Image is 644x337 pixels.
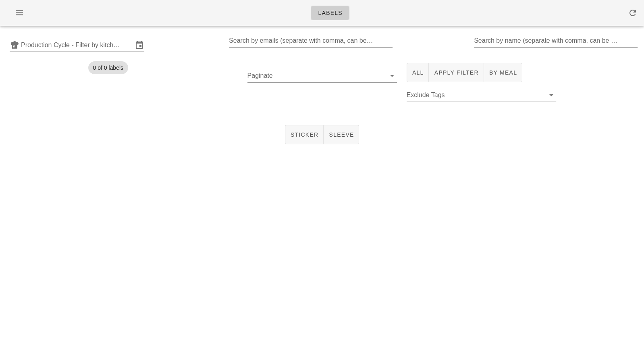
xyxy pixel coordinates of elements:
[484,63,522,82] button: By Meal
[412,69,424,76] span: All
[290,131,319,138] span: Sticker
[434,69,478,76] span: Apply Filter
[407,89,556,102] div: Exclude Tags
[407,63,429,82] button: All
[328,131,354,138] span: Sleeve
[247,69,397,82] div: Paginate
[324,125,359,144] button: Sleeve
[311,6,349,20] a: Labels
[489,69,517,76] span: By Meal
[285,125,324,144] button: Sticker
[429,63,484,82] button: Apply Filter
[318,10,343,16] span: Labels
[93,61,124,74] span: 0 of 0 labels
